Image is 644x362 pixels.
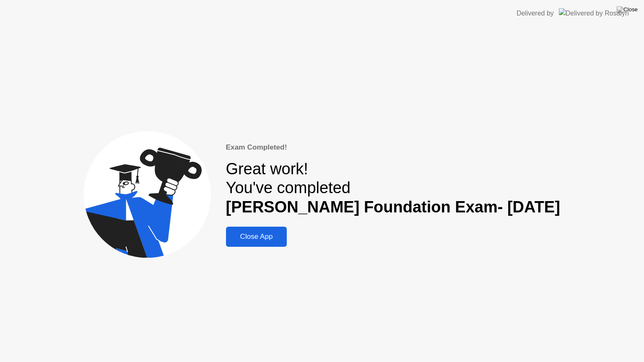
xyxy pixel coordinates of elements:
div: Exam Completed! [226,142,560,153]
b: [PERSON_NAME] Foundation Exam- [DATE] [226,198,560,216]
img: Delivered by Rosalyn [559,8,629,18]
div: Great work! You've completed [226,160,560,217]
div: Delivered by [517,8,554,18]
div: Close App [229,233,285,241]
img: Close [617,6,638,13]
button: Close App [226,227,287,247]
